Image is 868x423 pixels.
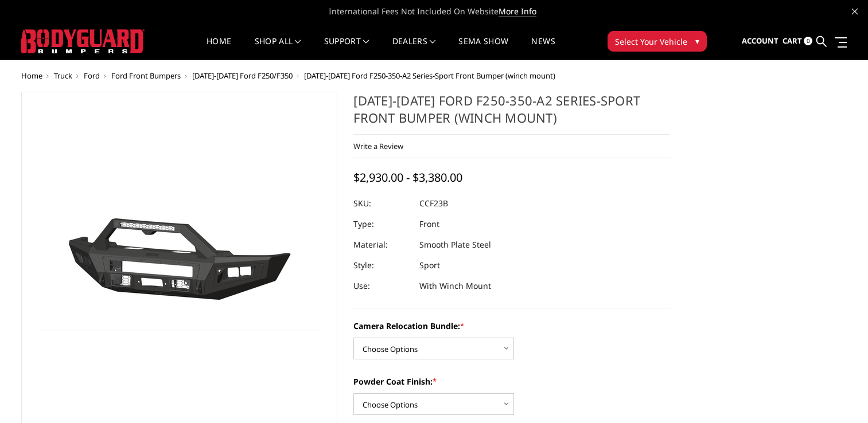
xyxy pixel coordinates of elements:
dt: Style: [353,255,411,276]
dt: Type: [353,214,411,234]
dd: Smooth Plate Steel [419,234,491,255]
a: Home [207,37,231,60]
a: Cart 0 [783,26,812,57]
span: Cart [783,36,802,46]
img: BODYGUARD BUMPERS [21,29,145,53]
a: News [531,37,555,60]
span: 0 [804,37,812,45]
a: Dealers [392,37,436,60]
a: Account [742,26,779,57]
span: [DATE]-[DATE] Ford F250-350-A2 Series-Sport Front Bumper (winch mount) [304,70,555,81]
dt: Material: [353,234,411,255]
a: Truck [54,70,72,81]
dd: Sport [419,255,440,276]
a: SEMA Show [458,37,508,60]
a: Write a Review [353,141,403,151]
span: Select Your Vehicle [615,36,687,48]
span: $2,930.00 - $3,380.00 [353,170,462,185]
dt: SKU: [353,193,411,214]
a: shop all [255,37,301,60]
a: More Info [499,6,536,17]
a: Ford [84,70,100,81]
dd: With Winch Mount [419,276,491,296]
a: Support [324,37,369,60]
span: Account [742,36,779,46]
label: Camera Relocation Bundle: [353,320,670,332]
a: Home [21,70,42,81]
dd: Front [419,214,439,234]
dd: CCF23B [419,193,448,214]
button: Select Your Vehicle [608,31,707,52]
a: Ford Front Bumpers [111,70,181,81]
span: ▾ [695,35,699,47]
dt: Use: [353,276,411,296]
h1: [DATE]-[DATE] Ford F250-350-A2 Series-Sport Front Bumper (winch mount) [353,92,670,135]
a: [DATE]-[DATE] Ford F250/F350 [192,70,293,81]
label: Powder Coat Finish: [353,375,670,387]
